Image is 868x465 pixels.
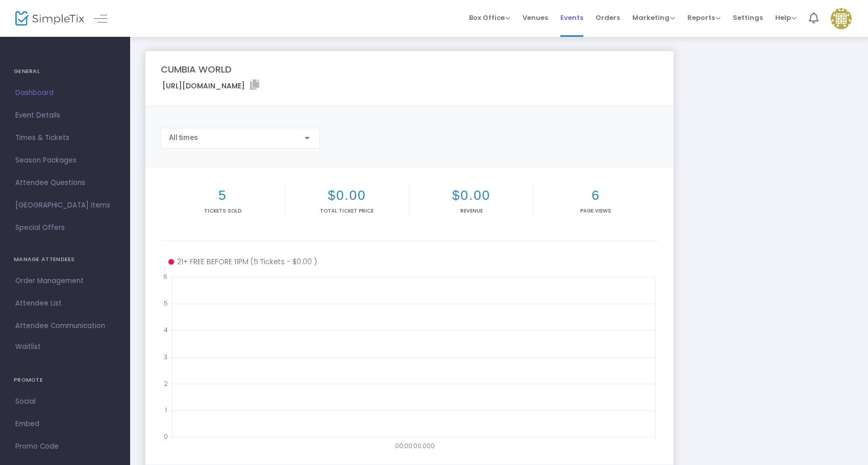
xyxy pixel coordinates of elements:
label: [URL][DOMAIN_NAME] [162,80,259,91]
h4: GENERAL [14,61,116,82]
span: All times [169,133,198,142]
span: Settings [733,5,763,31]
span: Season Packages [15,154,115,167]
span: Promo Code [15,440,115,453]
span: Orders [596,5,620,31]
text: 3 [164,352,167,361]
span: Event Details [15,109,115,122]
h2: $0.00 [287,188,407,203]
text: 2 [164,379,168,387]
span: Venues [523,5,548,31]
p: Revenue [411,207,531,215]
span: Special Offers [15,221,115,235]
span: Social [15,395,115,408]
span: Waitlist [15,342,41,352]
h4: PROMOTE [14,370,116,390]
p: Page Views [536,207,656,215]
h2: 6 [536,188,656,203]
text: 00:00:00.000 [395,441,435,450]
span: Attendee Communication [15,319,115,333]
span: Marketing [632,13,675,22]
span: Embed [15,417,115,431]
span: Times & Tickets [15,131,115,145]
span: Box Office [469,13,510,22]
m-panel-title: CUMBIA WORLD [161,62,232,76]
span: Events [560,5,583,31]
text: 5 [164,299,168,308]
h4: MANAGE ATTENDEES [14,249,116,270]
span: Help [775,13,797,22]
span: Attendee List [15,297,115,310]
text: 4 [164,325,168,334]
span: Attendee Questions [15,176,115,190]
span: [GEOGRAPHIC_DATA] Items [15,199,115,212]
h2: 5 [163,188,283,203]
span: Dashboard [15,86,115,100]
text: 0 [164,432,168,441]
p: Total Ticket Price [287,207,407,215]
text: 1 [165,405,167,414]
p: Tickets sold [163,207,283,215]
span: Reports [687,13,721,22]
h2: $0.00 [411,188,531,203]
text: 6 [163,272,167,281]
span: Order Management [15,274,115,288]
